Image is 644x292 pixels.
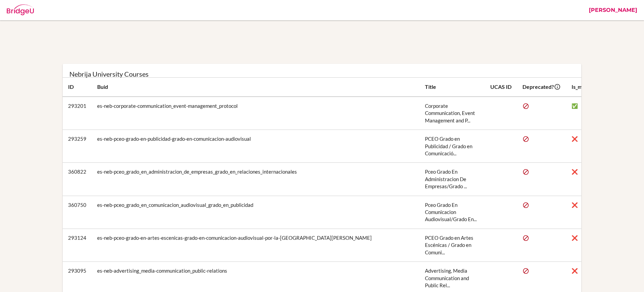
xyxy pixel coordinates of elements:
td: PCEO Grado en Publicidad / Grado en Comunicación audiovisual [420,130,485,163]
td: es-neb-pceo-grado-en-artes-escenicas-grado-en-comunicacion-audiovisual-por-la-[GEOGRAPHIC_DATA][P... [92,229,420,261]
td: Pceo Grado En Comunicacion Audiovisual/Grado En Publicidad [420,196,485,229]
td: 293201 [63,97,92,130]
img: Bridge-U [7,4,34,15]
td: Pceo Grado En Administracion De Empresas/Grado En Relaciones Internacionales [420,163,485,196]
td: 293124 [63,229,92,261]
td: 293259 [63,130,92,163]
td: es-neb-pceo-grado-en-publicidad-grado-en-comunicacion-audiovisual [92,130,420,163]
th: UCAS ID [485,78,517,97]
th: Title [420,78,485,97]
td: ❌ [566,130,617,163]
td: ❌ [566,196,617,229]
th: Deprecated? [517,78,566,97]
div: Nebrija University Courses [69,71,149,77]
th: is_matchable? [566,78,617,97]
td: es-neb-pceo_grado_en_administracion_de_empresas_grado_en_relaciones_internacionales [92,163,420,196]
td: PCEO Grado en Artes Escénicas / Grado en Comunicación Audiovisual por la Universidad Antonio de N... [420,229,485,261]
td: es-neb-corporate-communication_event-management_protocol [92,97,420,130]
td: ❌ [566,163,617,196]
th: buid [92,78,420,97]
td: Corporate Communication, Event Management and Protocol [420,97,485,130]
td: 360822 [63,163,92,196]
td: 360750 [63,196,92,229]
td: ❌ [566,229,617,261]
td: es-neb-pceo_grado_en_comunicacion_audiovisual_grado_en_publicidad [92,196,420,229]
td: ✅ [566,97,617,130]
th: ID [63,78,92,97]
